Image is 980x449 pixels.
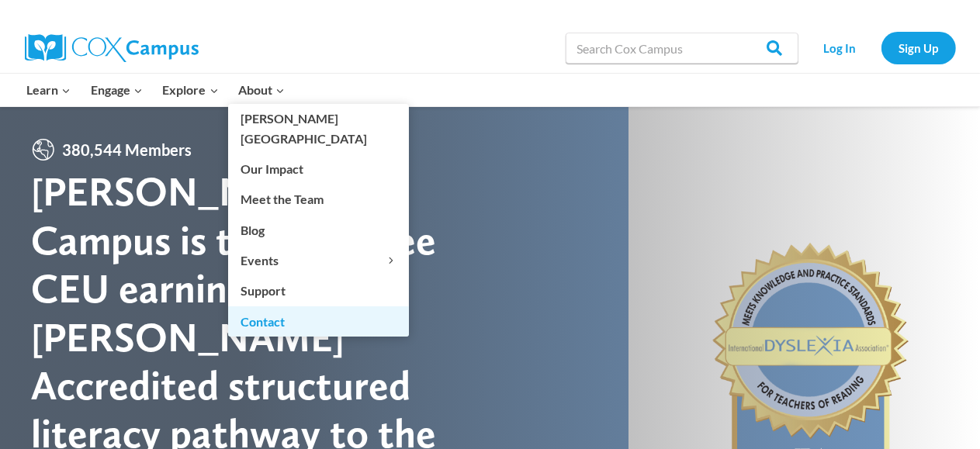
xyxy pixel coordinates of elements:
[806,32,874,64] a: Log In
[228,246,409,275] button: Child menu of Events
[17,74,295,106] nav: Primary Navigation
[228,185,409,214] a: Meet the Team
[228,215,409,244] a: Blog
[17,74,81,106] button: Child menu of Learn
[881,32,956,64] a: Sign Up
[228,306,409,336] a: Contact
[81,74,153,106] button: Child menu of Engage
[228,74,295,106] button: Child menu of About
[566,33,798,64] input: Search Cox Campus
[228,104,409,154] a: [PERSON_NAME][GEOGRAPHIC_DATA]
[228,154,409,184] a: Our Impact
[228,276,409,306] a: Support
[56,137,198,162] span: 380,544 Members
[25,34,199,62] img: Cox Campus
[806,32,956,64] nav: Secondary Navigation
[153,74,229,106] button: Child menu of Explore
